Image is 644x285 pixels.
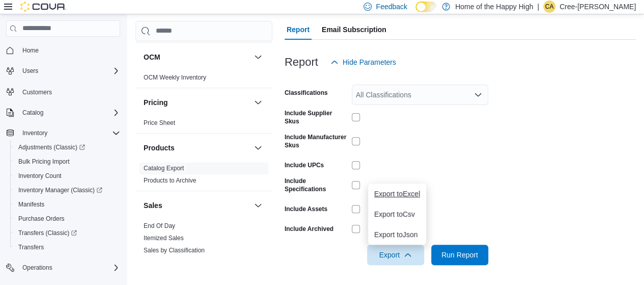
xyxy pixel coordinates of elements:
h3: OCM [144,52,160,62]
span: Inventory Count [14,170,120,182]
button: Products [252,142,264,154]
button: OCM [144,52,250,62]
span: Users [18,65,120,77]
span: Transfers [14,241,120,253]
button: Manifests [10,197,124,212]
a: Catalog Export [144,165,184,172]
button: Sales [252,199,264,212]
button: Export toJson [368,224,426,245]
button: Export toExcel [368,184,426,204]
span: Bulk Pricing Import [18,158,70,166]
a: Transfers (Classic) [14,227,81,239]
a: Purchase Orders [14,213,69,225]
button: Users [2,64,124,78]
a: Transfers [14,241,48,253]
p: Cree-[PERSON_NAME] [559,1,636,13]
span: Products to Archive [144,176,196,185]
input: Dark Mode [415,2,437,12]
span: End Of Day [144,222,175,230]
span: Manifests [18,200,44,209]
span: Bulk Pricing Import [14,156,120,168]
span: Inventory Manager (Classic) [14,184,120,196]
label: Include Supplier Skus [285,109,348,125]
button: Inventory [18,127,51,139]
button: Inventory [2,126,124,140]
label: Classifications [285,89,328,97]
span: Export to Csv [374,210,420,218]
span: Report [287,19,310,40]
span: Hide Parameters [343,57,396,67]
a: Inventory Count [14,170,66,182]
span: Customers [22,88,52,96]
span: Purchase Orders [18,215,65,223]
button: Catalog [2,106,124,120]
span: Sales by Classification [144,246,205,254]
button: OCM [252,51,264,63]
span: Inventory [22,129,47,137]
a: Home [18,44,43,57]
span: Inventory Manager (Classic) [18,186,102,194]
h3: Sales [144,200,162,211]
button: Sales [144,200,250,211]
a: Customers [18,86,56,98]
label: Include Archived [285,225,333,233]
span: Catalog Export [144,164,184,172]
button: Operations [18,262,57,274]
span: CA [545,1,554,13]
a: Manifests [14,198,48,211]
button: Export toCsv [368,204,426,224]
label: Include Manufacturer Skus [285,133,348,149]
span: Catalog [18,107,120,119]
span: Home [18,44,120,57]
a: Inventory Manager (Classic) [10,183,124,197]
label: Include Assets [285,205,327,213]
label: Include UPCs [285,161,324,169]
span: Operations [22,264,52,272]
a: Price Sheet [144,119,175,126]
a: Sales by Classification [144,247,205,254]
button: Transfers [10,240,124,254]
span: OCM Weekly Inventory [144,73,206,82]
div: Cree-Ann Perrin [543,1,555,13]
span: Run Report [441,250,478,260]
p: Home of the Happy High [455,1,533,13]
img: Cova [20,2,66,12]
button: Pricing [144,97,250,108]
div: OCM [135,71,272,88]
span: Adjustments (Classic) [18,143,85,151]
span: Users [22,67,38,75]
span: Inventory [18,127,120,139]
span: Itemized Sales [144,234,184,242]
button: Home [2,43,124,58]
a: Inventory Manager (Classic) [14,184,106,196]
button: Open list of options [474,91,482,99]
span: Transfers (Classic) [14,227,120,239]
a: Adjustments (Classic) [14,141,89,153]
button: Users [18,65,42,77]
button: Run Report [431,245,488,265]
div: Products [135,162,272,191]
a: End Of Day [144,222,175,229]
span: Operations [18,262,120,274]
span: Manifests [14,198,120,211]
button: Products [144,143,250,153]
span: Customers [18,85,120,98]
span: Transfers [18,243,44,251]
p: | [537,1,539,13]
button: Purchase Orders [10,212,124,226]
button: Pricing [252,96,264,109]
span: Transfers (Classic) [18,229,77,237]
a: Bulk Pricing Import [14,156,74,168]
label: Include Specifications [285,177,348,193]
h3: Pricing [144,97,167,108]
span: Export to Json [374,230,420,239]
a: Itemized Sales [144,235,184,242]
span: Purchase Orders [14,213,120,225]
h3: Products [144,143,175,153]
button: Catalog [18,107,47,119]
a: Adjustments (Classic) [10,140,124,154]
span: Feedback [376,2,407,12]
div: Pricing [135,117,272,133]
button: Inventory Count [10,169,124,183]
